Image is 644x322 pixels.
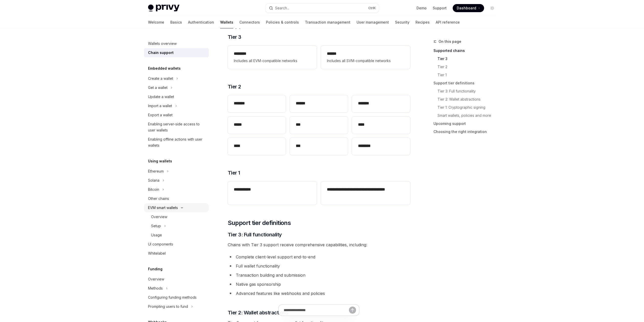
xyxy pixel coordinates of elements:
a: Enabling server-side access to user wallets [144,120,209,135]
li: Native gas sponsorship [228,281,410,288]
button: Search...CtrlK [265,4,379,13]
a: **** ***Includes all EVM-compatible networks [228,46,317,69]
a: **** *Includes all SVM-compatible networks [321,46,410,69]
a: API reference [436,16,460,28]
div: Other chains [148,196,169,202]
span: Dashboard [457,6,476,11]
a: Basics [170,16,182,28]
div: Setup [151,223,161,229]
a: Smart wallets, policies and more [438,111,500,120]
a: Usage [144,231,209,240]
a: Export a wallet [144,110,209,120]
div: Solana [148,177,159,183]
div: UI components [148,241,173,247]
button: Toggle dark mode [488,4,496,12]
a: Whitelabel [144,249,209,258]
div: Import a wallet [148,103,172,109]
a: Support tier definitions [433,79,500,87]
a: Upcoming support [433,120,500,128]
div: Usage [151,232,162,238]
div: Ethereum [148,168,164,174]
span: Ctrl K [368,6,376,10]
div: Create a wallet [148,75,173,82]
div: Wallets overview [148,41,177,47]
div: Enabling offline actions with user wallets [148,136,206,148]
span: Chains with Tier 3 support receive comprehensive capabilities, including: [228,241,410,248]
span: Includes all EVM-compatible networks [234,58,311,64]
div: Prompting users to fund [148,304,188,310]
li: Transaction building and submission [228,272,410,279]
h5: Funding [148,266,162,272]
a: Update a wallet [144,92,209,101]
div: Methods [148,285,163,291]
a: Choosing the right integration [433,128,500,136]
div: Search... [275,5,289,11]
div: Chain support [148,50,174,56]
div: Export a wallet [148,112,173,118]
div: Update a wallet [148,94,174,100]
span: Includes all SVM-compatible networks [327,58,404,64]
div: EVM smart wallets [148,205,178,211]
a: UI components [144,240,209,249]
a: Overview [144,212,209,221]
a: Security [395,16,409,28]
a: Transaction management [305,16,350,28]
a: Tier 3: Full functionality [438,87,500,95]
a: Enabling offline actions with user wallets [144,135,209,150]
h5: Embedded wallets [148,65,181,71]
a: Tier 2: Wallet abstractions [438,95,500,103]
a: Wallets [220,16,233,28]
a: Other chains [144,194,209,203]
li: Full wallet functionality [228,262,410,270]
div: Get a wallet [148,85,168,91]
span: Tier 3 [228,33,241,41]
img: light logo [148,5,179,12]
li: Advanced features like webhooks and policies [228,290,410,297]
span: On this page [439,39,461,45]
a: Dashboard [453,4,484,12]
span: Tier 3: Full functionality [228,231,282,238]
span: Support tier definitions [228,219,291,227]
a: Wallets overview [144,39,209,48]
a: Configuring funding methods [144,293,209,302]
a: Tier 3 [438,55,500,63]
a: Tier 1: Cryptographic signing [438,103,500,111]
button: Send message [349,307,356,314]
h5: Using wallets [148,158,172,164]
div: Configuring funding methods [148,294,197,300]
a: User management [357,16,389,28]
a: Welcome [148,16,164,28]
a: Policies & controls [266,16,299,28]
a: Overview [144,275,209,284]
div: Bitcoin [148,186,159,193]
a: Recipes [416,16,430,28]
span: Tier 1 [228,169,240,176]
a: Tier 2 [438,63,500,71]
div: Overview [148,276,164,282]
div: Whitelabel [148,250,166,256]
a: Support [433,6,447,11]
a: Tier 1 [438,71,500,79]
a: Demo [417,6,427,11]
div: Overview [151,214,167,220]
div: Enabling server-side access to user wallets [148,121,206,133]
span: Tier 2 [228,83,241,90]
a: Chain support [144,48,209,57]
a: Connectors [239,16,260,28]
a: Authentication [188,16,214,28]
a: Supported chains [433,47,500,55]
li: Complete client-level support end-to-end [228,253,410,260]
